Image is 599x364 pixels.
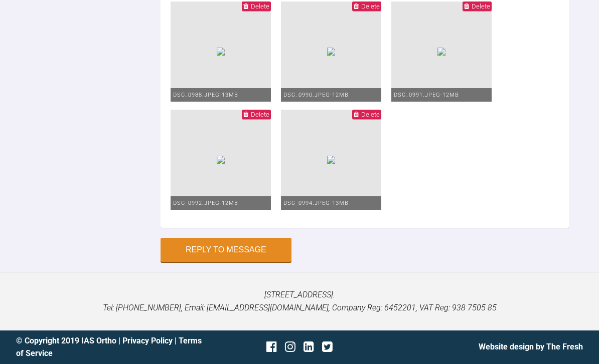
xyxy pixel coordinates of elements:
span: Delete [361,111,380,118]
img: fb300182-1bbc-47a0-a901-eb0dc37ad61a [437,48,445,56]
img: a90183a8-e3f8-4348-bc9a-afa24b2b0a98 [327,156,335,164]
img: ba156961-aa78-4f4d-a3a3-2df5b03bdd7e [327,48,335,56]
a: Privacy Policy [122,336,173,345]
span: Delete [361,3,380,10]
a: Website design by The Fresh [479,342,583,351]
span: DSC_0991.jpeg - 12MB [394,92,459,98]
span: DSC_0992.jpeg - 12MB [173,200,238,206]
div: © Copyright 2019 IAS Ortho | | [16,334,205,360]
span: Delete [472,3,490,10]
img: 33074f02-84c3-4525-8997-14463adf6bb0 [217,48,225,56]
span: DSC_0994.jpeg - 13MB [283,200,349,206]
span: DSC_0988.jpeg - 13MB [173,92,238,98]
img: ac5cdff2-aef1-4f6b-8fbf-aaa5935b53f2 [217,156,225,164]
p: [STREET_ADDRESS]. Tel: [PHONE_NUMBER], Email: [EMAIL_ADDRESS][DOMAIN_NAME], Company Reg: 6452201,... [16,288,583,314]
button: Reply to Message [161,238,291,262]
span: Delete [251,3,269,10]
span: DSC_0990.jpeg - 12MB [283,92,349,98]
span: Delete [251,111,269,118]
